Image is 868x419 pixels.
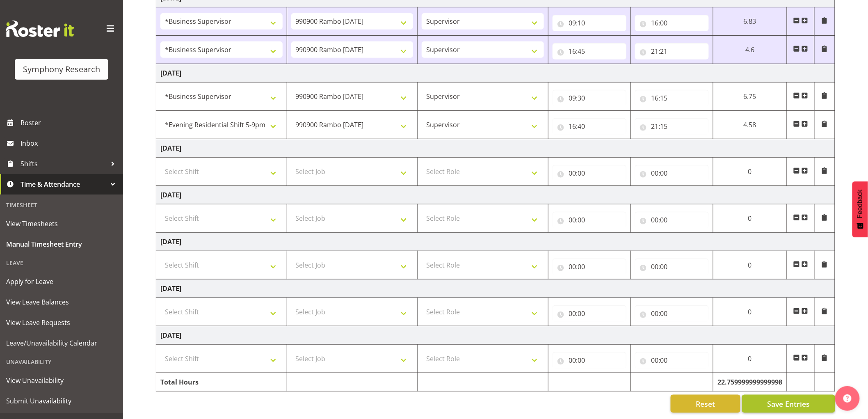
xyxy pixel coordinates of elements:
td: 22.759999999999998 [713,373,787,392]
a: Leave/Unavailability Calendar [2,333,121,353]
input: Click to select... [635,43,709,60]
td: 6.83 [713,7,787,36]
span: Leave/Unavailability Calendar [6,337,117,349]
a: View Unavailability [2,370,121,391]
a: View Timesheets [2,213,121,234]
input: Click to select... [635,352,709,369]
td: [DATE] [156,326,835,345]
td: [DATE] [156,233,835,251]
input: Click to select... [635,305,709,322]
input: Click to select... [635,165,709,181]
td: Total Hours [156,373,287,392]
div: Unavailability [2,353,121,370]
a: View Leave Balances [2,292,121,312]
input: Click to select... [635,212,709,228]
span: Feedback [857,190,864,218]
td: [DATE] [156,279,835,298]
a: View Leave Requests [2,312,121,333]
span: Shifts [21,158,107,170]
span: Inbox [21,137,119,149]
td: 4.6 [713,36,787,64]
input: Click to select... [553,43,626,60]
input: Click to select... [553,212,626,228]
input: Click to select... [635,90,709,106]
span: View Leave Requests [6,316,117,329]
input: Click to select... [553,118,626,135]
input: Click to select... [635,15,709,31]
a: Manual Timesheet Entry [2,234,121,254]
input: Click to select... [553,15,626,31]
span: View Unavailability [6,374,117,387]
span: Time & Attendance [21,178,107,190]
td: 4.58 [713,111,787,139]
td: 0 [713,345,787,373]
input: Click to select... [635,259,709,275]
span: View Timesheets [6,218,117,230]
input: Click to select... [635,118,709,135]
input: Click to select... [553,259,626,275]
td: 6.75 [713,82,787,111]
a: Submit Unavailability [2,391,121,411]
input: Click to select... [553,352,626,369]
input: Click to select... [553,305,626,322]
td: 0 [713,204,787,233]
td: [DATE] [156,186,835,204]
span: Roster [21,117,119,129]
img: Rosterit website logo [6,21,74,37]
button: Feedback - Show survey [852,181,868,237]
td: [DATE] [156,139,835,158]
img: help-xxl-2.png [843,394,852,403]
button: Reset [671,395,740,413]
div: Leave [2,254,121,271]
td: 0 [713,298,787,326]
span: Apply for Leave [6,275,117,288]
span: Save Entries [767,398,810,409]
div: Timesheet [2,197,121,213]
span: Manual Timesheet Entry [6,238,117,250]
button: Save Entries [742,395,835,413]
div: Symphony Research [23,63,100,76]
td: [DATE] [156,64,835,82]
td: 0 [713,251,787,279]
a: Apply for Leave [2,271,121,292]
span: Reset [696,398,715,409]
input: Click to select... [553,90,626,106]
td: 0 [713,158,787,186]
span: Submit Unavailability [6,395,117,407]
span: View Leave Balances [6,296,117,308]
input: Click to select... [553,165,626,181]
